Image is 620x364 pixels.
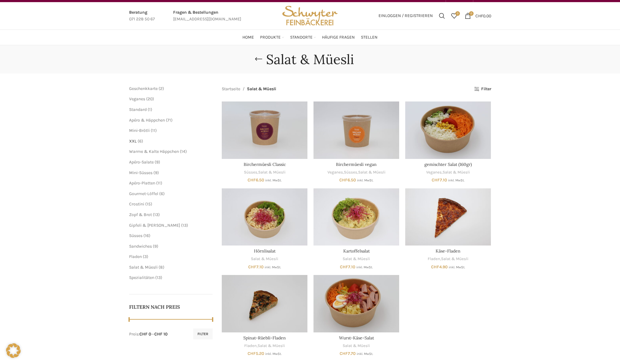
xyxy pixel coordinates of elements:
span: CHF [431,264,439,270]
span: 11 [158,180,161,186]
div: , , [313,170,399,175]
span: 20 [148,96,152,101]
bdi: 7.10 [432,177,447,183]
a: Salat & Müesli [443,170,470,175]
a: Mini-Brötli [129,128,150,133]
a: XXL [129,139,137,144]
span: 1 [149,107,151,112]
span: 71 [167,118,171,123]
h1: Salat & Müesli [266,51,354,67]
bdi: 6.50 [339,177,356,183]
a: Geschenkkarte [129,86,158,91]
a: Gourmet-Löffel [129,191,158,196]
a: Salat & Müesli [129,265,158,270]
a: Sandwiches [129,244,152,249]
span: Standorte [290,35,313,40]
a: Fladen [129,254,142,259]
div: , [222,170,307,175]
a: Spinat-Rüebli-Fladen [222,275,307,332]
a: Birchermüesli vegan [313,101,399,159]
div: Preis: — [129,331,168,337]
small: inkl. MwSt. [265,352,282,356]
a: Apéro-Salate [129,160,154,165]
a: Wurst-Käse-Salat [313,275,399,332]
a: Crostini [129,201,144,207]
a: 0 CHF0.00 [462,10,494,22]
a: Warme & Kalte Häppchen [129,149,179,154]
a: Birchermüesli vegan [336,162,377,167]
bdi: 7.10 [340,264,355,270]
span: CHF [432,177,440,183]
a: Apéro-Platten [129,180,155,186]
span: 13 [183,223,187,228]
bdi: 6.50 [248,177,264,183]
span: 0 [455,11,460,16]
a: Kartoffelsalat [343,248,370,254]
span: Produkte [260,35,281,40]
span: 2 [160,86,163,91]
bdi: 0.00 [475,13,491,18]
a: Süsses [244,170,257,175]
span: 9 [154,244,157,249]
a: Filter [474,87,491,92]
span: 9 [155,170,157,175]
small: inkl. MwSt. [449,265,465,269]
a: Birchermüesli Classic [222,101,307,159]
a: Mini-Süsses [129,170,152,175]
div: , [405,256,491,262]
a: Veganes [129,96,145,101]
small: inkl. MwSt. [265,265,281,269]
nav: Breadcrumb [222,86,276,92]
a: Produkte [260,31,284,43]
a: Gipfeli & [PERSON_NAME] [129,223,180,228]
div: Meine Wunschliste [448,10,460,22]
a: Süsses [344,170,357,175]
span: 15 [147,201,151,207]
a: Salat & Müesli [441,256,468,262]
a: Veganes [426,170,442,175]
a: Infobox link [173,9,241,23]
div: , [222,343,307,349]
span: Einloggen / Registrieren [379,14,433,18]
a: Salat & Müesli [258,170,286,175]
div: , [405,170,491,175]
span: 9 [156,160,159,165]
a: Birchermüesli Classic [244,162,286,167]
a: gemischter Salat (160gr) [405,101,491,159]
a: Salat & Müesli [358,170,385,175]
span: 6 [161,191,163,196]
span: 16 [145,233,149,238]
div: Suchen [436,10,448,22]
button: Filter [193,328,213,339]
span: 6 [139,139,142,144]
a: Käse-Fladen [405,188,491,246]
a: Zopf & Brot [129,212,152,217]
small: inkl. MwSt. [265,178,282,182]
a: Standard [129,107,147,112]
a: Stellen [361,31,378,43]
span: Salat & Müesli [247,86,276,92]
bdi: 5.20 [248,351,264,356]
span: CHF [248,264,256,270]
a: Häufige Fragen [322,31,355,43]
a: Süsses [129,233,142,238]
a: Standorte [290,31,316,43]
a: Startseite [222,86,240,92]
a: Apéro & Häppchen [129,118,165,123]
bdi: 7.10 [248,264,264,270]
h5: Filtern nach Preis [129,304,213,310]
a: Hörnlisalat [254,248,276,254]
span: CHF 0 [139,331,151,337]
span: CHF [339,177,348,183]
